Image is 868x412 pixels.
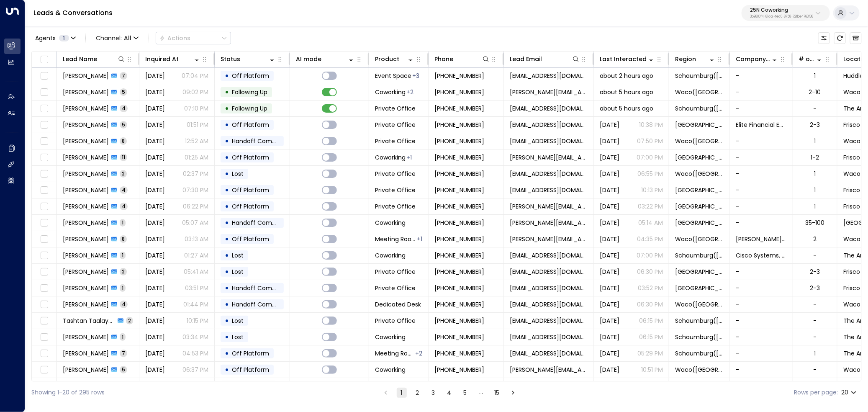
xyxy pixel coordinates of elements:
[225,265,229,279] div: •
[675,54,696,64] div: Region
[600,202,619,211] span: Sep 03, 2025
[434,137,484,145] span: +15097680932
[675,153,724,162] span: Frisco(TX)
[510,235,588,243] span: karol@wadewellnesscenter.com
[510,121,588,129] span: ed@elitefinancialedu.com
[232,137,291,145] span: Handoff Completed
[39,250,49,261] span: Toggle select row
[225,314,229,328] div: •
[637,170,663,178] p: 06:55 PM
[120,203,128,210] span: 4
[39,120,49,130] span: Toggle select row
[63,170,109,178] span: Lance Turner
[63,300,109,309] span: Trent Hassell
[809,88,821,96] div: 2-10
[232,72,269,80] span: Off Platform
[813,300,817,309] div: -
[375,186,416,194] span: Private Office
[843,202,860,211] span: Frisco
[675,268,724,276] span: Frisco(TX)
[794,388,838,397] label: Rows per page:
[39,103,49,114] span: Toggle select row
[510,72,588,80] span: sledder16@outlook.com
[63,137,109,145] span: Michelle Everhart
[63,153,109,162] span: Gabi Sommerfield
[92,32,142,44] span: Channel:
[225,183,229,197] div: •
[843,235,860,243] span: Waco
[434,54,453,64] div: Phone
[145,284,165,292] span: Jun 12, 2025
[810,121,820,129] div: 2-3
[225,69,229,83] div: •
[434,54,490,64] div: Phone
[225,118,229,132] div: •
[39,136,49,147] span: Toggle select row
[510,170,588,178] span: lsturnertrucking@gmail.com
[675,186,724,194] span: Frisco(TX)
[184,104,208,113] p: 07:10 PM
[730,198,793,214] td: -
[675,284,724,292] span: Frisco(TX)
[375,121,416,129] span: Private Office
[145,268,165,276] span: Jul 25, 2025
[637,153,663,162] p: 07:00 PM
[375,268,416,276] span: Private Office
[675,300,724,309] span: Waco(TX)
[369,378,429,394] td: -
[92,32,142,44] button: Channel:All
[730,182,793,198] td: -
[600,251,619,260] span: Aug 26, 2025
[841,386,858,399] div: 20
[63,284,109,292] span: Kalyan Akkasani
[736,54,779,64] div: Company Name
[145,121,165,129] span: Sep 05, 2025
[510,54,580,64] div: Lead Email
[730,362,793,378] td: -
[742,5,830,21] button: 25N Coworking3b9800f4-81ca-4ec0-8758-72fbe4763f36
[850,32,862,44] button: Archived Leads
[641,186,663,194] p: 10:13 PM
[811,153,819,162] div: 1-2
[31,32,79,44] button: Agents1
[843,137,860,145] span: Waco
[508,388,518,398] button: Go to next page
[492,388,502,398] button: Go to page 15
[375,170,416,178] span: Private Office
[805,219,824,227] div: 35-100
[183,170,208,178] p: 02:37 PM
[182,88,208,96] p: 09:02 PM
[156,32,231,44] button: Actions
[375,284,416,292] span: Private Office
[120,252,126,259] span: 1
[799,54,824,64] div: # of people
[39,218,49,228] span: Toggle select row
[187,317,208,325] p: 10:15 PM
[730,68,793,84] td: -
[434,72,484,80] span: +16303476471
[375,54,415,64] div: Product
[814,137,816,145] div: 1
[600,170,619,178] span: Sep 04, 2025
[375,300,421,309] span: Dedicated Desk
[730,100,793,116] td: -
[730,215,793,231] td: -
[600,104,653,113] span: about 5 hours ago
[434,186,484,194] span: +19728386611
[730,84,793,100] td: -
[63,251,109,260] span: Abdullah Al-Syed
[145,88,165,96] span: Aug 28, 2025
[675,72,724,80] span: Schaumburg(IL)
[120,284,126,291] span: 1
[63,88,109,96] span: Jurijs Girtakovskis
[35,35,56,41] span: Agents
[510,88,588,96] span: jurijs@effodio.com
[39,152,49,163] span: Toggle select row
[375,72,411,80] span: Event Space
[39,283,49,294] span: Toggle select row
[600,121,619,129] span: Sep 05, 2025
[675,251,724,260] span: Schaumburg(IL)
[39,234,49,245] span: Toggle select row
[730,313,793,329] td: -
[184,251,208,260] p: 01:27 AM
